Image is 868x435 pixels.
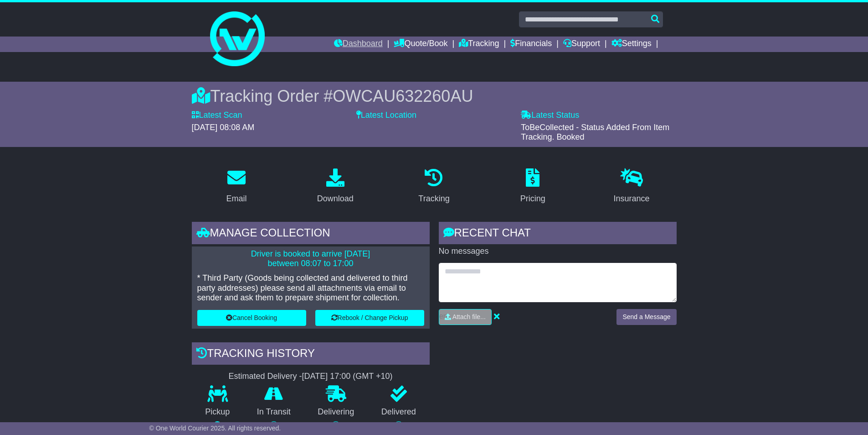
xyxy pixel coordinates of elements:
[192,342,430,367] div: Tracking history
[356,110,416,121] label: Latest Location
[520,193,545,205] div: Pricing
[226,193,247,205] div: Email
[412,165,455,208] a: Tracking
[192,407,244,417] p: Pickup
[243,407,304,417] p: In Transit
[521,123,669,142] span: ToBeCollected - Status Added From Item Tracking. Booked
[149,425,281,432] span: © One World Courier 2025. All rights reserved.
[611,37,652,52] a: Settings
[304,407,368,417] p: Delivering
[514,165,551,208] a: Pricing
[614,193,650,205] div: Insurance
[192,123,255,132] span: [DATE] 08:08 AM
[192,86,677,106] div: Tracking Order #
[333,87,473,105] span: OWCAU632260AU
[563,37,600,52] a: Support
[197,249,424,269] p: Driver is booked to arrive [DATE] between 08:07 to 17:00
[459,37,499,52] a: Tracking
[334,37,383,52] a: Dashboard
[302,372,393,382] div: [DATE] 17:00 (GMT +10)
[368,407,430,417] p: Delivered
[616,309,676,325] button: Send a Message
[317,193,354,205] div: Download
[315,310,424,326] button: Rebook / Change Pickup
[510,37,552,52] a: Financials
[311,165,360,208] a: Download
[220,165,252,208] a: Email
[439,246,677,257] p: No messages
[197,273,424,303] p: * Third Party (Goods being collected and delivered to third party addresses) please send all atta...
[192,222,430,246] div: Manage collection
[521,110,579,121] label: Latest Status
[192,110,242,121] label: Latest Scan
[439,222,677,246] div: RECENT CHAT
[192,372,430,382] div: Estimated Delivery -
[394,37,447,52] a: Quote/Book
[197,310,306,326] button: Cancel Booking
[608,165,656,208] a: Insurance
[418,193,449,205] div: Tracking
